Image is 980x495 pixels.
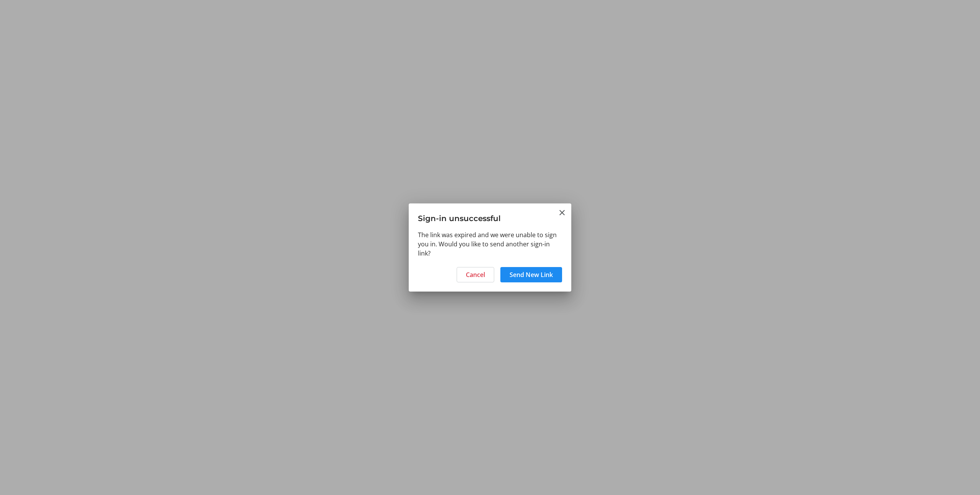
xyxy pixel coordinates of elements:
[409,230,571,262] div: The link was expired and we were unable to sign you in. Would you like to send another sign-in link?
[409,203,571,230] h3: Sign-in unsuccessful
[466,270,485,279] span: Cancel
[557,208,567,217] button: Close
[457,267,494,282] button: Cancel
[500,267,562,282] button: Send New Link
[510,270,553,279] span: Send New Link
